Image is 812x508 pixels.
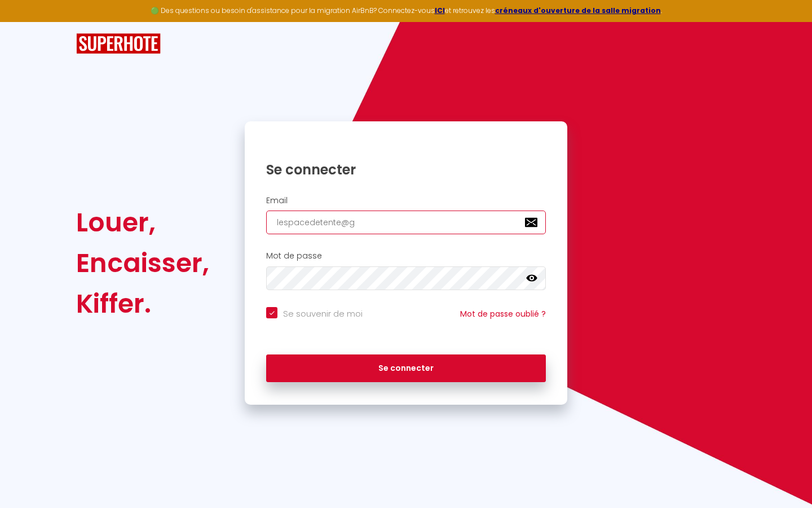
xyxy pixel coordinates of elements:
[460,308,546,319] a: Mot de passe oublié ?
[435,6,445,15] a: ICI
[76,202,209,243] div: Louer,
[266,211,546,234] input: Ton Email
[76,283,209,324] div: Kiffer.
[266,161,546,178] h1: Se connecter
[76,33,161,54] img: SuperHote logo
[9,5,43,38] button: Ouvrir le widget de chat LiveChat
[76,243,209,283] div: Encaisser,
[495,6,661,15] a: créneaux d'ouverture de la salle migration
[266,354,546,383] button: Se connecter
[266,251,546,261] h2: Mot de passe
[266,196,546,205] h2: Email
